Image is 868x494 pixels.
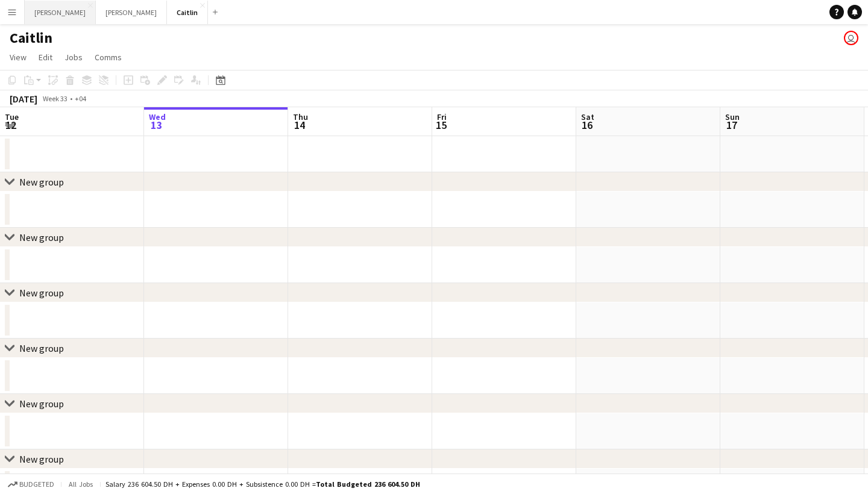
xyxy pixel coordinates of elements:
[147,118,166,132] span: 13
[39,52,52,63] span: Edit
[435,118,447,132] span: 15
[25,1,96,24] button: [PERSON_NAME]
[293,111,308,122] span: Thu
[10,52,27,63] span: View
[19,231,64,243] div: New group
[19,176,64,188] div: New group
[6,478,56,491] button: Budgeted
[3,118,19,132] span: 12
[316,480,420,489] span: Total Budgeted 236 604.50 DH
[19,453,64,465] div: New group
[19,342,64,354] div: New group
[40,94,70,103] span: Week 33
[19,287,64,299] div: New group
[5,49,31,65] a: View
[5,111,19,122] span: Tue
[19,398,64,410] div: New group
[90,49,127,65] a: Comms
[10,93,37,105] div: [DATE]
[149,111,166,122] span: Wed
[167,1,208,24] button: Caitlin
[581,111,594,122] span: Sat
[10,29,52,47] h1: Caitlin
[723,118,740,132] span: 17
[75,94,86,103] div: +04
[579,118,594,132] span: 16
[105,480,420,489] div: Salary 236 604.50 DH + Expenses 0.00 DH + Subsistence 0.00 DH =
[291,118,308,132] span: 14
[844,31,858,45] app-user-avatar: Caitlin Aldendorff
[725,111,740,122] span: Sun
[19,480,54,489] span: Budgeted
[64,52,83,63] span: Jobs
[66,480,95,489] span: All jobs
[96,1,167,24] button: [PERSON_NAME]
[95,52,122,63] span: Comms
[437,111,447,122] span: Fri
[34,49,57,65] a: Edit
[60,49,87,65] a: Jobs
